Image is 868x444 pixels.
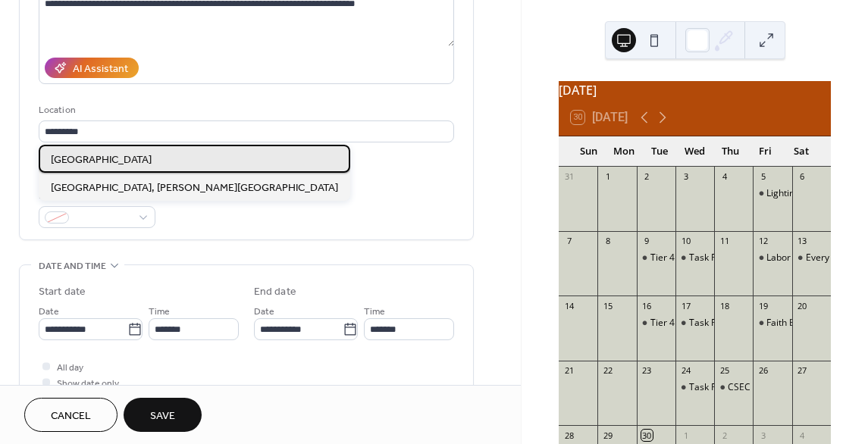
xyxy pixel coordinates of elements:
span: Time [149,304,170,320]
div: Mon [606,136,642,167]
div: Lighting the Way to Purpose & Possibilities [753,187,791,200]
div: 29 [602,430,613,441]
div: 6 [797,171,808,183]
div: 16 [641,300,653,311]
div: 1 [602,171,613,183]
div: 26 [757,365,769,377]
div: 12 [757,236,769,247]
div: Tue [641,136,677,167]
div: Start date [39,284,86,300]
span: Show date only [57,376,119,392]
span: All day [57,360,83,376]
span: Date [254,304,274,320]
div: Fri [748,136,784,167]
div: Task Force Stakeholders Committee Meeting [675,317,714,330]
div: 15 [602,300,613,311]
div: 2 [719,430,730,441]
div: Task Force Management Meeting [689,252,831,264]
div: CSEC Steering Committee Meeting [714,381,753,394]
button: AI Assistant [45,58,139,78]
div: 4 [719,171,730,183]
div: 5 [757,171,769,183]
div: 25 [719,365,730,377]
div: 18 [719,300,730,311]
div: 19 [757,300,769,311]
div: 17 [680,300,691,311]
div: 9 [641,236,653,247]
div: Location [39,102,451,118]
div: Sun [571,136,606,167]
div: Tier 4 Training, Part 4 [650,317,741,330]
span: [GEOGRAPHIC_DATA], [PERSON_NAME][GEOGRAPHIC_DATA] [51,180,338,196]
div: Task Force General Meeting [675,381,714,394]
div: Event color [39,188,152,204]
div: Sat [783,136,819,167]
div: 23 [641,365,653,377]
div: 10 [680,236,691,247]
div: Tier 4 Training, Part 3 [637,252,675,264]
div: 3 [757,430,769,441]
div: Faith Based Action Subcommittee Meeting [753,317,791,330]
span: [GEOGRAPHIC_DATA] [51,152,152,168]
div: Task Force Management Meeting [675,252,714,264]
div: 7 [563,236,575,247]
div: Thu [713,136,748,167]
div: 14 [563,300,575,311]
div: AI Assistant [73,61,128,77]
div: 20 [797,300,808,311]
div: Task Force General Meeting [689,381,808,394]
div: Labor Trafficking Subcommittee Meeting [753,252,791,264]
div: Wed [677,136,713,167]
div: 28 [563,430,575,441]
div: Tier 4 Training, Part 3 [650,252,741,264]
div: 3 [680,171,691,183]
div: [DATE] [559,81,831,99]
div: 31 [563,171,575,183]
span: Date [39,304,59,320]
div: 13 [797,236,808,247]
div: Every Person, Every Action - Amplify 2025 [792,252,831,264]
span: Cancel [51,408,91,424]
div: Tier 4 Training, Part 4 [637,317,675,330]
div: 4 [797,430,808,441]
div: End date [254,284,296,300]
button: Cancel [24,398,118,432]
div: 24 [680,365,691,377]
span: Save [150,408,175,424]
div: 1 [680,430,691,441]
div: 30 [641,430,653,441]
span: Time [364,304,385,320]
div: 21 [563,365,575,377]
span: Date and time [39,258,106,274]
div: 2 [641,171,653,183]
div: 22 [602,365,613,377]
div: 27 [797,365,808,377]
button: Save [124,398,202,432]
div: 11 [719,236,730,247]
div: 8 [602,236,613,247]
